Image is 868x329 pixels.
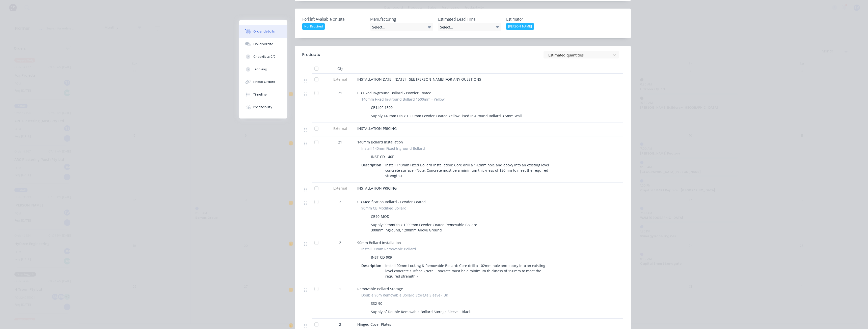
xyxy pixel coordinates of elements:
[302,16,365,22] label: Forklift Avaliable on site
[239,38,287,50] button: Collaborate
[369,153,396,160] div: INST-CD-140F
[253,92,267,97] div: Timeline
[327,186,353,191] span: External
[361,161,383,169] div: Description
[253,80,275,84] div: Linked Orders
[239,101,287,113] button: Profitability
[339,286,341,291] span: 1
[357,126,397,131] span: INSTALLATION PRICING
[357,240,401,245] span: 90mm Bollard Installation
[361,292,448,298] span: Double 90m Removable Bollard Storage Sleeve - BK
[357,199,426,204] span: CB Modification Bollard - Powder Coated
[438,16,501,22] label: Estimated Lead Time
[370,16,433,22] label: Manufacturing
[369,104,395,111] div: CB140F-1500
[327,77,353,82] span: External
[239,88,287,101] button: Timeline
[361,262,383,269] div: Description
[357,91,431,95] span: CB Fixed In-ground Bollard - Powder Coated
[239,76,287,88] button: Linked Orders
[357,77,481,82] span: INSTALLATION DATE - [DATE] - SEE [PERSON_NAME] FOR ANY QUESTIONS
[369,308,473,315] div: Supply of Double Removable Bollard Storage Sleeve - Black
[253,42,273,46] div: Collaborate
[369,213,391,220] div: CB90-MOD
[383,262,551,280] div: Install 90mm Locking & Removable Bollard: Core drill a 102mm hole and epoxy into an existing leve...
[253,29,275,34] div: Order details
[239,50,287,63] button: Checklists 0/0
[339,240,341,245] span: 2
[357,286,403,291] span: Removable Bollard Storage
[357,140,403,144] span: 140mm Bollard Installation
[338,90,342,96] span: 21
[357,186,397,191] span: INSTALLATION PRICING
[302,52,320,58] div: Products
[383,161,551,179] div: Install 140mm Fixed Bollard Installation: Core drill a 142mm hole and epoxy into an existing leve...
[361,146,425,151] span: Install 140mm Fixed Inground Bollard
[253,105,272,109] div: Profitability
[338,139,342,145] span: 21
[357,322,391,327] span: Hinged Cover Plates
[302,23,325,30] div: Not Required
[369,221,480,234] div: Supply 90mmDia x 1500mm Powder Coated Removable Bollard 300mm Inground, 1200mm Above Ground
[370,23,433,31] div: Select...
[369,300,384,307] div: SS2-90
[339,322,341,327] span: 2
[369,254,394,261] div: INST-CD-90R
[339,199,341,204] span: 2
[361,205,406,211] span: 90mm CB Modified Bollard
[361,97,445,102] span: 140mm Fixed In-ground Bollard 1500mm - Yellow
[369,112,524,119] div: Supply 140mm Dia x 1500mm Powder Coated Yellow Fixed In-Ground Bollard 3.5mm Wall
[253,54,276,59] div: Checklists 0/0
[253,67,267,72] div: Tracking
[325,64,355,74] div: Qty
[327,126,353,131] span: External
[506,23,534,30] div: [PERSON_NAME]
[438,23,501,31] div: Select...
[361,246,416,252] span: Install 90mm Removable Bollard
[239,63,287,76] button: Tracking
[506,16,569,22] label: Estimator
[239,25,287,38] button: Order details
